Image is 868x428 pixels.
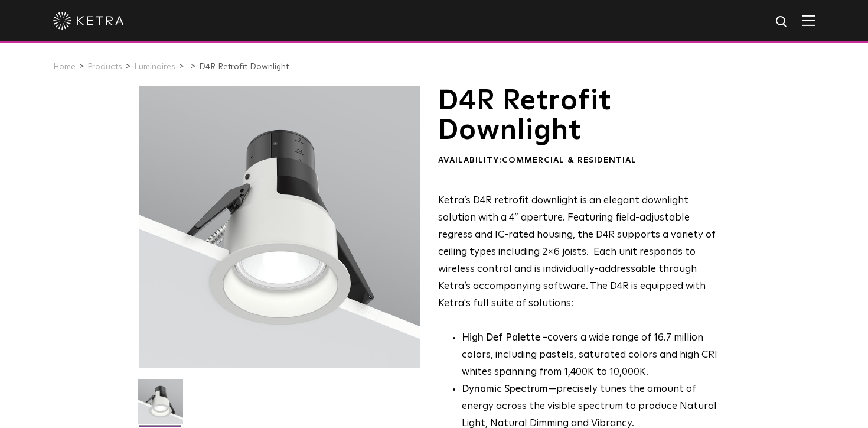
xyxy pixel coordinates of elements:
img: Hamburger%20Nav.svg [802,15,815,26]
strong: Dynamic Spectrum [462,384,548,394]
strong: High Def Palette - [462,333,547,343]
a: Luminaires [134,63,175,71]
h1: D4R Retrofit Downlight [438,86,726,146]
p: covers a wide range of 16.7 million colors, including pastels, saturated colors and high CRI whit... [462,330,726,381]
a: Home [53,63,76,71]
img: search icon [775,15,789,30]
img: ketra-logo-2019-white [53,12,124,30]
a: Products [87,63,122,71]
div: Availability: [438,155,726,167]
span: Commercial & Residential [502,156,637,164]
a: D4R Retrofit Downlight [199,63,289,71]
p: Ketra’s D4R retrofit downlight is an elegant downlight solution with a 4” aperture. Featuring fie... [438,193,726,312]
